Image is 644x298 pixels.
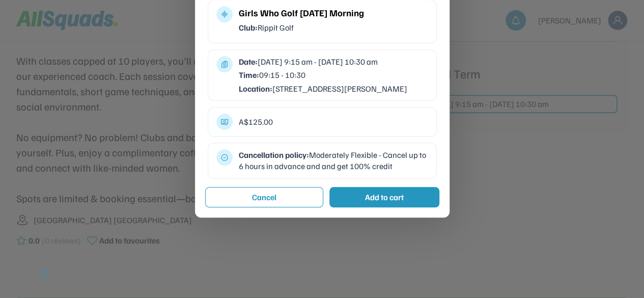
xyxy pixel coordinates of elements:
div: [DATE] 9:15 am - [DATE] 10:30 am [239,56,428,67]
div: Rippit Golf [239,22,428,33]
div: Add to cart [365,191,404,203]
div: [STREET_ADDRESS][PERSON_NAME] [239,83,428,94]
div: A$125.00 [239,116,428,127]
strong: Club: [239,22,258,33]
div: 09:15 - 10:30 [239,69,428,80]
strong: Cancellation policy: [239,150,309,160]
button: Cancel [205,187,323,207]
div: Moderately Flexible - Cancel up to 6 hours in advance and and get 100% credit [239,149,428,172]
div: Girls Who Golf [DATE] Morning [239,6,428,20]
strong: Date: [239,57,258,67]
strong: Location: [239,84,272,94]
strong: Time: [239,70,259,80]
button: multitrack_audio [220,10,229,18]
